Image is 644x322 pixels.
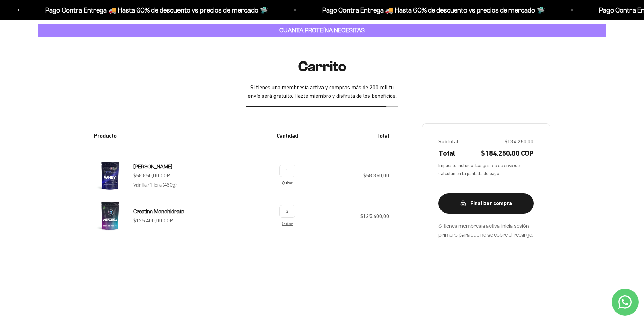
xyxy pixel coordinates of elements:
[133,216,173,225] sale-price: $125.400,00 COP
[133,164,172,169] span: [PERSON_NAME]
[438,222,534,239] p: Si tienes membresía activa, inicia sesión primero para que no se cobre el recargo.
[438,137,458,146] span: Subtotal
[279,27,365,34] strong: CUANTA PROTEÍNA NECESITAS
[282,181,293,185] a: Eliminar Proteína Whey - Vainilla - Vainilla / 1 libra (460g)
[94,123,271,148] th: Producto
[45,5,268,16] p: Pago Contra Entrega 🚚 Hasta 60% de descuento vs precios de mercado 🛸
[322,5,545,16] p: Pago Contra Entrega 🚚 Hasta 60% de descuento vs precios de mercado 🛸
[133,162,172,171] a: [PERSON_NAME]
[304,200,389,243] td: $125.400,00
[298,58,347,75] h1: Carrito
[452,199,520,208] div: Finalizar compra
[483,163,515,168] a: gastos de envío
[279,205,295,218] input: Cambiar cantidad
[304,148,389,200] td: $58.850,00
[505,137,534,146] span: $184.250,00
[438,148,455,159] span: Total
[133,181,177,189] p: Vainilla / 1 libra (460g)
[279,165,295,177] input: Cambiar cantidad
[94,159,126,192] img: Proteína Whey - Vainilla
[133,207,184,216] a: Creatina Monohidrato
[304,123,389,148] th: Total
[438,193,534,214] button: Finalizar compra
[271,123,304,148] th: Cantidad
[481,148,533,159] span: $184.250,00 COP
[282,221,293,226] a: Eliminar Creatina Monohidrato
[133,208,184,214] span: Creatina Monohidrato
[438,162,534,177] span: Impuesto incluido. Los se calculan en la pantalla de pago.
[246,83,398,100] span: Si tienes una membresía activa y compras más de 200 mil tu envío será gratuito. Hazte miembro y d...
[133,171,170,180] sale-price: $58.850,00 COP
